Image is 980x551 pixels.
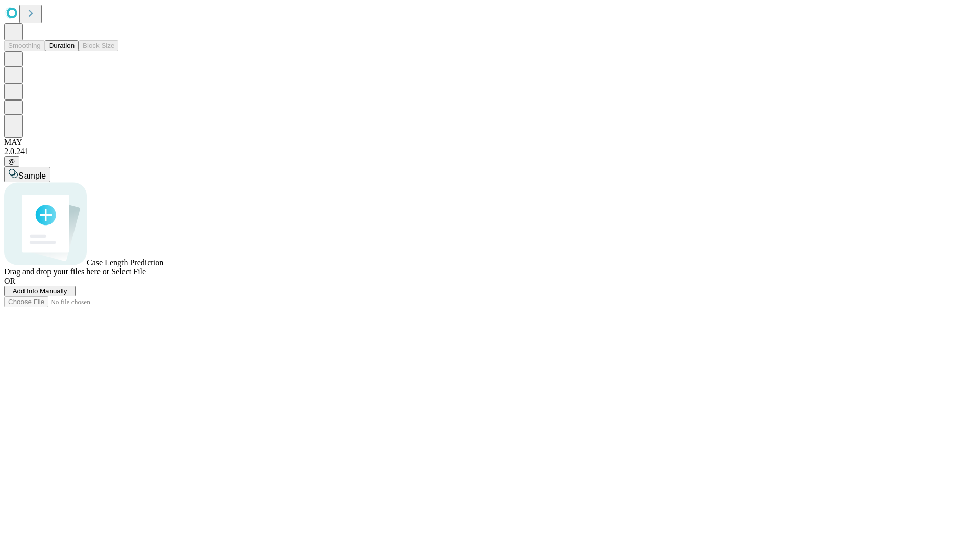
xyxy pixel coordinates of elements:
[18,171,46,180] span: Sample
[4,156,19,167] button: @
[87,258,163,267] span: Case Length Prediction
[111,267,146,276] span: Select File
[4,40,45,51] button: Smoothing
[4,147,976,156] div: 2.0.241
[4,286,76,296] button: Add Info Manually
[4,167,50,182] button: Sample
[45,40,79,51] button: Duration
[13,287,67,295] span: Add Info Manually
[79,40,118,51] button: Block Size
[4,138,976,147] div: MAY
[4,277,15,285] span: OR
[4,267,109,276] span: Drag and drop your files here or
[8,158,15,165] span: @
